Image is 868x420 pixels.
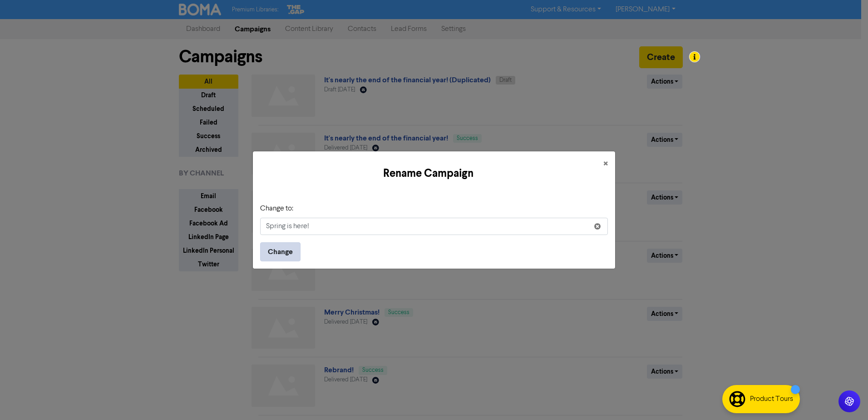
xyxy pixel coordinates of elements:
[603,157,608,171] span: ×
[260,165,596,182] h5: Rename Campaign
[596,151,615,177] button: Close
[260,203,293,214] label: Change to:
[260,242,301,261] button: Change
[823,376,868,420] iframe: Chat Widget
